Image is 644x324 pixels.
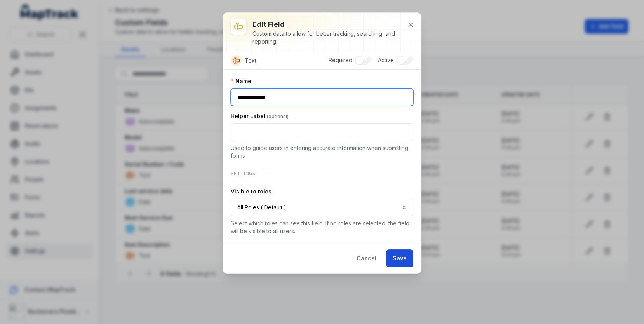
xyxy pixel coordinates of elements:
[386,249,413,267] button: Save
[350,249,383,267] button: Cancel
[245,57,256,64] span: Text
[329,57,352,63] span: Required
[231,219,413,235] p: Select which roles can see this field. If no roles are selected, the field will be visible to all...
[252,30,401,45] div: Custom data to allow for better tracking, searching, and reporting.
[252,19,401,30] h3: Edit field
[378,57,394,63] span: Active
[231,123,413,141] input: :r78:-form-item-label
[231,166,413,181] div: Settings
[231,77,251,85] label: Name
[231,188,272,195] label: Visible to roles
[231,88,413,106] input: :r77:-form-item-label
[231,144,413,160] p: Used to guide users in entering accurate information when submitting forms
[231,199,413,216] button: All Roles ( Default )
[231,112,289,120] label: Helper Label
